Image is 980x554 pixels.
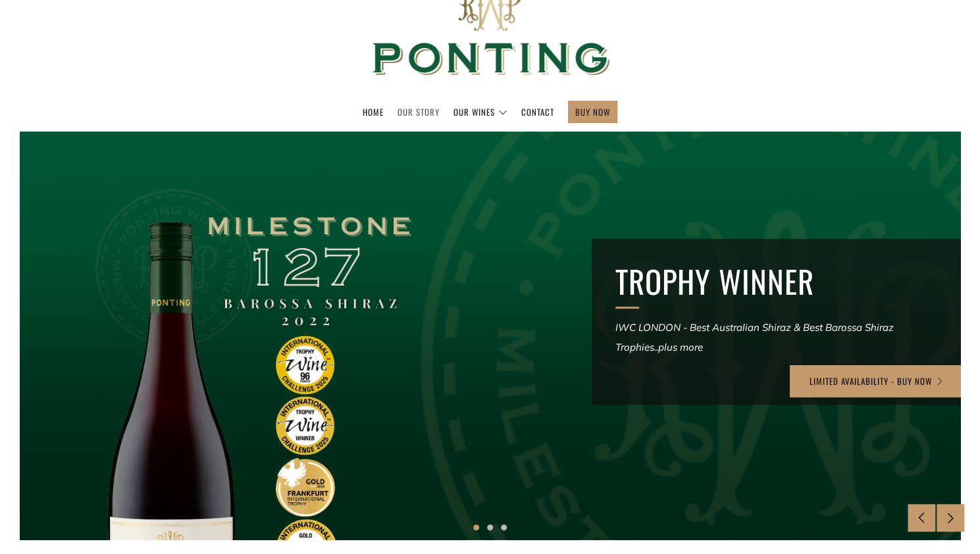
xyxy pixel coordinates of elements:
a: Our Story [398,101,440,122]
button: 1 [473,524,479,530]
h2: TROPHY WINNER [615,263,937,301]
a: Home [363,101,384,122]
a: BUY NOW [575,101,610,122]
button: 3 [501,524,507,530]
a: Our Wines [453,101,507,122]
button: 2 [487,524,493,530]
em: IWC LONDON - Best Australian Shiraz & Best Barossa Shiraz Trophies..plus more [615,321,894,353]
a: Contact [521,101,554,122]
a: LIMITED AVAILABILITY - BUY NOW [790,365,964,397]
